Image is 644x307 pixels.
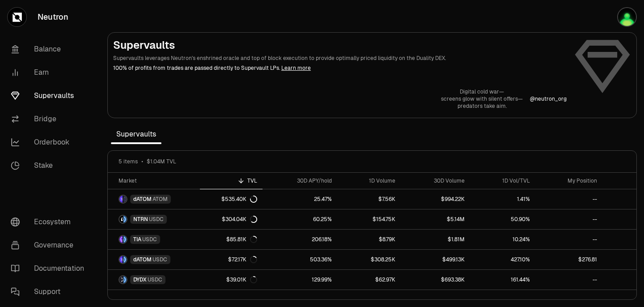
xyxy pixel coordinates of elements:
div: 1D Volume [343,177,395,184]
div: My Position [541,177,597,184]
p: predators take aim. [441,102,523,110]
div: $85.81K [226,236,257,243]
a: -- [535,230,603,249]
div: 30D APY/hold [268,177,332,184]
a: 161.44% [470,270,535,290]
a: -- [535,209,603,229]
div: 1D Vol/TVL [475,177,530,184]
a: $5.14M [401,209,470,229]
span: $1.04M TVL [147,158,176,165]
span: dATOM [133,256,152,263]
img: TIA Logo [119,236,123,243]
a: @neutron_org [530,95,567,102]
img: USDC Logo [123,216,127,223]
a: Orderbook [4,131,97,154]
a: $693.38K [401,270,470,290]
a: dATOM LogoATOM LogodATOMATOM [108,189,200,209]
span: USDC [142,236,157,243]
a: Governance [4,234,97,257]
h2: Supervaults [113,38,567,52]
a: Supervaults [4,84,97,107]
span: ATOM [153,196,168,203]
a: $154.75K [337,209,401,229]
div: TVL [205,177,257,184]
a: $85.81K [200,230,263,249]
p: Digital cold war— [441,88,523,95]
a: $1.81M [401,230,470,249]
img: DYDX Logo [119,276,123,283]
a: $276.81 [535,250,603,269]
a: 129.99% [263,270,337,290]
a: Learn more [281,64,311,72]
a: 10.24% [470,230,535,249]
a: Support [4,280,97,303]
div: $304.04K [222,216,257,223]
a: dATOM LogoUSDC LogodATOMUSDC [108,250,200,269]
span: Supervaults [111,125,161,143]
a: $39.01K [200,270,263,290]
a: TIA LogoUSDC LogoTIAUSDC [108,230,200,249]
div: $72.17K [228,256,257,263]
p: 100% of profits from trades are passed directly to Supervault LPs. [113,64,567,72]
a: $72.17K [200,250,263,269]
a: DYDX LogoUSDC LogoDYDXUSDC [108,270,200,290]
img: ATOM Logo [123,196,127,203]
a: -- [535,270,603,290]
a: -- [535,189,603,209]
img: dATOM Logo [119,196,123,203]
div: Market [119,177,195,184]
p: Supervaults leverages Neutron's enshrined oracle and top of block execution to provide optimally ... [113,54,567,62]
a: 1.41% [470,189,535,209]
img: air [617,7,637,27]
a: Stake [4,154,97,177]
a: NTRN LogoUSDC LogoNTRNUSDC [108,209,200,229]
span: USDC [149,216,164,223]
p: screens glow with silent offers— [441,95,523,102]
span: 5 items [119,158,138,165]
a: Digital cold war—screens glow with silent offers—predators take aim. [441,88,523,110]
a: 503.36% [263,250,337,269]
a: $499.13K [401,250,470,269]
span: USDC [153,256,167,263]
img: USDC Logo [123,276,127,283]
span: USDC [148,276,162,283]
a: 427.10% [470,250,535,269]
a: $994.22K [401,189,470,209]
a: $8.79K [337,230,401,249]
img: USDC Logo [123,256,127,263]
a: $308.25K [337,250,401,269]
a: $304.04K [200,209,263,229]
img: NTRN Logo [119,216,123,223]
p: @ neutron_org [530,95,567,102]
a: 60.25% [263,209,337,229]
a: $535.40K [200,189,263,209]
a: Bridge [4,107,97,131]
a: Ecosystem [4,210,97,234]
span: NTRN [133,216,148,223]
span: TIA [133,236,141,243]
div: $39.01K [226,276,257,283]
div: 30D Volume [406,177,465,184]
span: DYDX [133,276,147,283]
a: $7.56K [337,189,401,209]
img: USDC Logo [123,236,127,243]
a: 50.90% [470,209,535,229]
a: Documentation [4,257,97,280]
a: 25.47% [263,189,337,209]
a: $62.97K [337,270,401,290]
span: dATOM [133,196,152,203]
a: Earn [4,61,97,84]
div: $535.40K [221,196,257,203]
a: Balance [4,38,97,61]
img: dATOM Logo [119,256,123,263]
a: 206.18% [263,230,337,249]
